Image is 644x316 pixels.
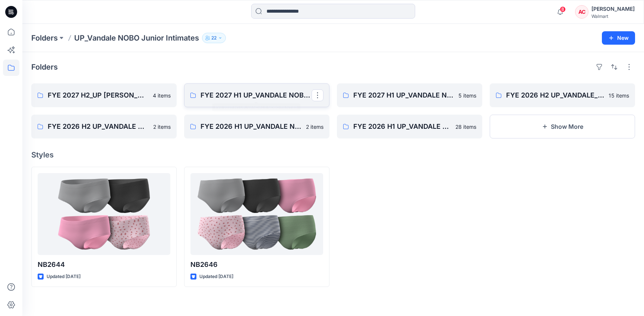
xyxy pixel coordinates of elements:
a: FYE 2026 H2 UP_VANDALE NOBO BRAS2 items [31,115,177,138]
button: 22 [202,33,226,43]
a: FYE 2027 H2_UP [PERSON_NAME] NOBO PANTIES4 items [31,83,177,107]
a: FYE 2027 H1 UP_VANDALE NOBO PANTIES [184,83,329,107]
p: NB2646 [190,259,323,270]
div: AC [575,5,588,19]
p: 28 items [455,123,476,131]
button: Show More [490,115,635,138]
p: NB2644 [38,259,170,270]
a: Folders [31,33,58,43]
button: New [602,31,635,45]
span: 8 [560,6,566,12]
p: FYE 2027 H1 UP_VANDALE NOBO BRAS [353,90,454,100]
a: NB2646 [190,173,323,255]
p: UP_Vandale NOBO Junior Intimates [74,33,199,43]
p: FYE 2026 H1 UP_VANDALE NOBO BRAS [201,121,302,132]
h4: Folders [31,63,58,71]
a: FYE 2027 H1 UP_VANDALE NOBO BRAS5 items [337,83,482,107]
p: FYE 2026 H2 UP_VANDALE_NOBO PANTIES [506,90,604,100]
a: FYE 2026 H1 UP_VANDALE NOBO PANTIES28 items [337,115,482,138]
p: FYE 2026 H2 UP_VANDALE NOBO BRAS [48,121,149,132]
p: 2 items [153,123,171,131]
h4: Styles [31,150,635,159]
p: 15 items [609,92,629,99]
p: Updated [DATE] [199,273,233,281]
p: 22 [211,34,217,42]
p: FYE 2027 H2_UP [PERSON_NAME] NOBO PANTIES [48,90,148,100]
p: FYE 2027 H1 UP_VANDALE NOBO PANTIES [201,90,312,100]
a: FYE 2026 H1 UP_VANDALE NOBO BRAS2 items [184,115,329,138]
p: Updated [DATE] [47,273,80,281]
p: 4 items [153,92,171,99]
div: [PERSON_NAME] [591,4,635,13]
a: NB2644 [38,173,170,255]
p: 2 items [306,123,323,131]
div: Walmart [591,13,635,19]
p: 5 items [458,92,476,99]
p: FYE 2026 H1 UP_VANDALE NOBO PANTIES [353,121,451,132]
a: FYE 2026 H2 UP_VANDALE_NOBO PANTIES15 items [490,83,635,107]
